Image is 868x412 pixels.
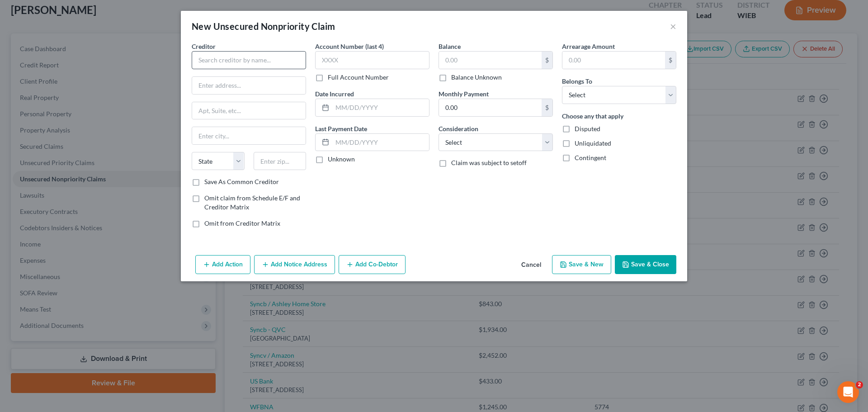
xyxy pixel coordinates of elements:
[328,73,389,82] label: Full Account Number
[575,125,600,133] span: Disputed
[254,255,335,274] button: Add Notice Address
[204,219,280,227] span: Omit from Creditor Matrix
[315,51,429,69] input: XXXX
[439,52,542,69] input: 0.00
[856,381,863,388] span: 2
[315,124,367,133] label: Last Payment Date
[615,255,676,274] button: Save & Close
[439,99,542,116] input: 0.00
[315,42,384,51] label: Account Number (last 4)
[192,20,335,33] div: New Unsecured Nonpriority Claim
[439,42,461,51] label: Balance
[328,155,355,164] label: Unknown
[670,21,676,32] button: ×
[439,89,489,99] label: Monthly Payment
[451,73,502,82] label: Balance Unknown
[562,77,592,85] span: Belongs To
[665,52,676,69] div: $
[542,99,552,116] div: $
[332,134,429,151] input: MM/DD/YYYY
[195,255,250,274] button: Add Action
[562,52,665,69] input: 0.00
[254,152,307,170] input: Enter zip...
[562,42,615,51] label: Arrearage Amount
[339,255,406,274] button: Add Co-Debtor
[315,89,354,99] label: Date Incurred
[192,127,306,144] input: Enter city...
[439,124,478,133] label: Consideration
[192,51,306,69] input: Search creditor by name...
[332,99,429,116] input: MM/DD/YYYY
[204,177,279,186] label: Save As Common Creditor
[575,139,611,147] span: Unliquidated
[837,381,859,403] iframe: Intercom live chat
[562,111,623,121] label: Choose any that apply
[204,194,300,211] span: Omit claim from Schedule E/F and Creditor Matrix
[192,102,306,119] input: Apt, Suite, etc...
[192,77,306,94] input: Enter address...
[451,159,527,166] span: Claim was subject to setoff
[514,256,548,274] button: Cancel
[575,154,606,161] span: Contingent
[542,52,552,69] div: $
[552,255,611,274] button: Save & New
[192,43,216,50] span: Creditor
